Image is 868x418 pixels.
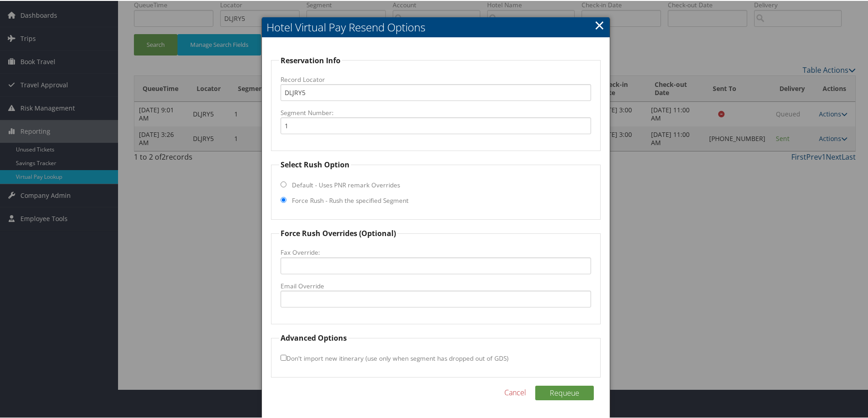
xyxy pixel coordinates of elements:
legend: Reservation Info [279,54,342,65]
label: Default - Uses PNR remark Overrides [292,180,400,189]
label: Fax Override: [281,247,591,256]
legend: Select Rush Option [279,158,351,169]
label: Force Rush - Rush the specified Segment [292,195,409,204]
a: Cancel [504,386,526,397]
label: Record Locator [281,74,591,83]
a: Close [594,15,605,33]
h2: Hotel Virtual Pay Resend Options [262,16,610,36]
input: Don't import new itinerary (use only when segment has dropped out of GDS) [281,354,286,360]
label: Don't import new itinerary (use only when segment has dropped out of GDS) [281,349,508,366]
label: Segment Number: [281,107,591,116]
legend: Force Rush Overrides (Optional) [279,227,397,238]
label: Email Override [281,281,591,290]
button: Requeue [535,385,594,399]
legend: Advanced Options [279,332,348,342]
